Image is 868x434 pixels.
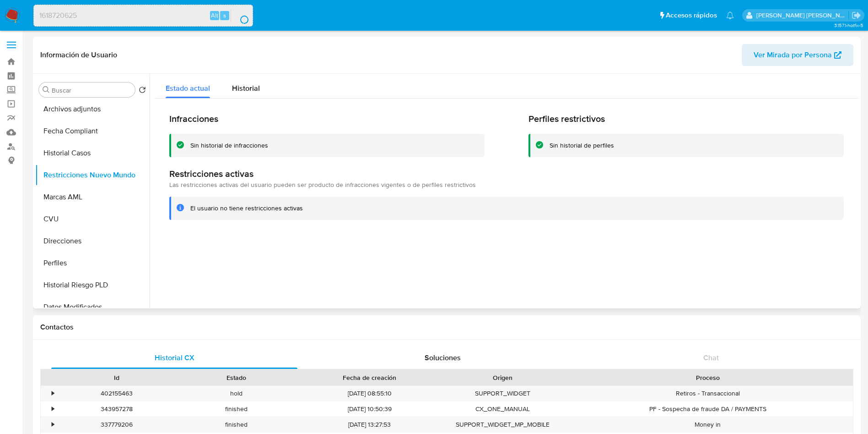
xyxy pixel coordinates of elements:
[52,86,131,94] input: Buscar
[703,352,719,363] span: Chat
[57,401,177,417] div: 343957278
[443,401,563,417] div: CX_ONE_MANUAL
[852,11,861,20] a: Salir
[43,86,50,93] button: Buscar
[754,44,832,66] span: Ver Mirada por Persona
[52,389,54,398] div: •
[40,323,853,332] h1: Contactos
[297,401,443,417] div: [DATE] 10:50:39
[35,120,150,142] button: Fecha Compliant
[35,252,150,274] button: Perfiles
[563,386,853,401] div: Retiros - Transaccional
[726,11,734,19] a: Notificaciones
[303,373,437,382] div: Fecha de creación
[139,86,146,96] button: Volver al orden por defecto
[563,417,853,432] div: Money in
[155,352,194,363] span: Historial CX
[666,11,717,20] span: Accesos rápidos
[425,352,461,363] span: Soluciones
[35,164,150,186] button: Restricciones Nuevo Mundo
[443,417,563,432] div: SUPPORT_WIDGET_MP_MOBILE
[35,186,150,208] button: Marcas AML
[211,11,218,20] span: Alt
[52,405,54,413] div: •
[35,230,150,252] button: Direcciones
[63,373,170,382] div: Id
[177,417,297,432] div: finished
[35,274,150,296] button: Historial Riesgo PLD
[34,10,253,22] input: Buscar usuario o caso...
[449,373,556,382] div: Origen
[183,373,290,382] div: Estado
[35,98,150,120] button: Archivos adjuntos
[297,417,443,432] div: [DATE] 13:27:53
[569,373,846,382] div: Proceso
[35,296,150,318] button: Datos Modificados
[443,386,563,401] div: SUPPORT_WIDGET
[563,401,853,417] div: PF - Sospecha de fraude DA / PAYMENTS
[223,11,226,20] span: s
[35,208,150,230] button: CVU
[52,420,54,429] div: •
[57,386,177,401] div: 402155463
[231,9,249,22] button: search-icon
[177,386,297,401] div: hold
[742,44,853,66] button: Ver Mirada por Persona
[297,386,443,401] div: [DATE] 08:55:10
[35,142,150,164] button: Historial Casos
[57,417,177,432] div: 337779206
[756,11,849,20] p: sandra.helbardt@mercadolibre.com
[40,50,117,60] h1: Información de Usuario
[177,401,297,417] div: finished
